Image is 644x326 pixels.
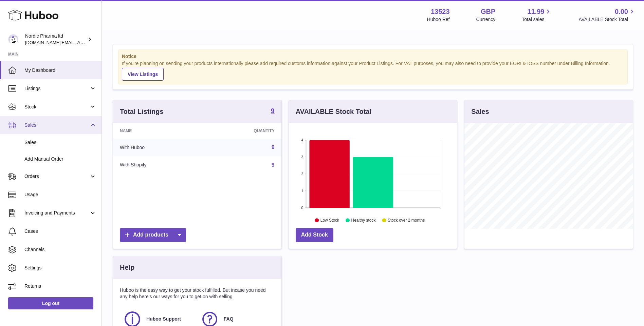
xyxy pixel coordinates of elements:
[122,60,624,81] div: If you're planning on sending your products internationally please add required customs informati...
[113,139,204,156] td: With Huboo
[271,107,275,116] a: 9
[113,156,204,174] td: With Shopify
[24,67,96,74] span: My Dashboard
[24,210,89,216] span: Invoicing and Payments
[24,283,96,289] span: Returns
[301,138,303,142] text: 4
[271,107,275,114] strong: 9
[120,107,164,116] h3: Total Listings
[122,68,164,81] a: View Listings
[301,172,303,176] text: 2
[24,265,96,271] span: Settings
[578,7,636,23] a: 0.00 AVAILABLE Stock Total
[522,16,552,23] span: Total sales
[320,218,339,223] text: Low Stock
[8,297,93,309] a: Log out
[431,7,450,16] strong: 13523
[24,246,96,253] span: Channels
[272,162,275,168] a: 9
[301,155,303,159] text: 3
[272,144,275,150] a: 9
[527,7,544,16] span: 11.99
[471,107,489,116] h3: Sales
[427,16,450,23] div: Huboo Ref
[113,123,204,139] th: Name
[301,189,303,193] text: 1
[476,16,496,23] div: Currency
[24,104,89,110] span: Stock
[120,287,275,300] p: Huboo is the easy way to get your stock fulfilled. But incase you need any help here's our ways f...
[24,191,96,198] span: Usage
[24,122,89,128] span: Sales
[301,206,303,210] text: 0
[24,85,89,92] span: Listings
[296,107,371,116] h3: AVAILABLE Stock Total
[24,156,96,162] span: Add Manual Order
[120,228,186,242] a: Add products
[578,16,636,23] span: AVAILABLE Stock Total
[351,218,376,223] text: Healthy stock
[522,7,552,23] a: 11.99 Total sales
[146,316,181,322] span: Huboo Support
[224,316,234,322] span: FAQ
[296,228,333,242] a: Add Stock
[615,7,628,16] span: 0.00
[25,33,86,46] div: Nordic Pharma ltd
[204,123,281,139] th: Quantity
[24,139,96,146] span: Sales
[8,34,18,44] img: accounts.uk@nordicpharma.com
[120,263,134,272] h3: Help
[388,218,425,223] text: Stock over 2 months
[25,40,135,45] span: [DOMAIN_NAME][EMAIL_ADDRESS][DOMAIN_NAME]
[122,53,624,60] strong: Notice
[24,228,96,235] span: Cases
[481,7,495,16] strong: GBP
[24,173,89,180] span: Orders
